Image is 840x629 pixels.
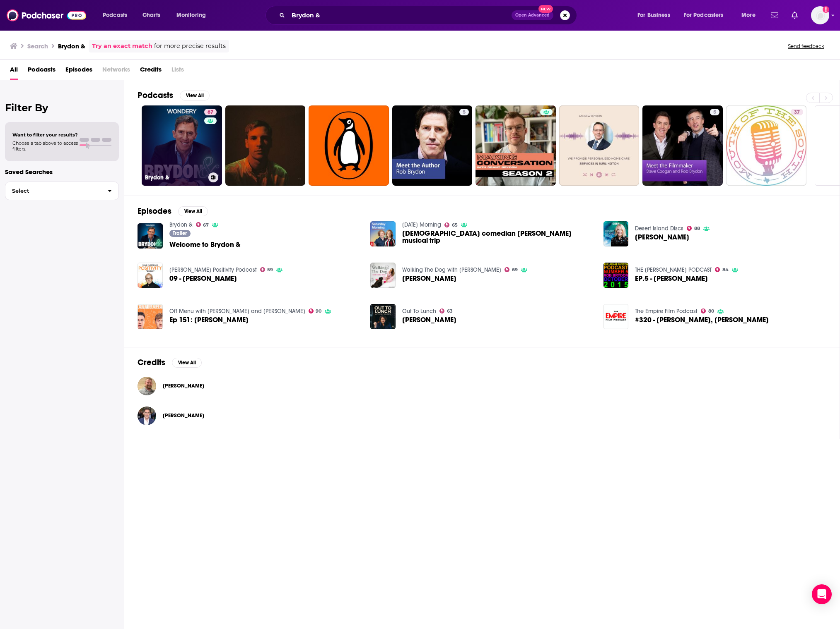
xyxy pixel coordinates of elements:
[402,275,456,282] a: Rob Brydon
[288,9,512,22] input: Search podcasts, credits, & more...
[172,358,202,368] button: View All
[138,402,826,429] button: Rob BrydonRob Brydon
[402,316,456,323] a: Rob Brydon
[463,108,466,117] span: 5
[791,109,803,115] a: 37
[204,109,217,115] a: 67
[169,275,237,282] span: 09 - [PERSON_NAME]
[203,223,209,227] span: 67
[694,227,700,230] span: 88
[65,63,92,80] a: Episodes
[138,206,208,216] a: EpisodesView All
[635,316,769,323] span: #320 - [PERSON_NAME], [PERSON_NAME]
[632,9,681,22] button: open menu
[176,10,206,21] span: Monitoring
[163,383,204,389] span: [PERSON_NAME]
[447,309,453,313] span: 63
[171,63,184,80] span: Lists
[635,308,698,315] a: The Empire Film Podcast
[635,234,689,241] span: [PERSON_NAME]
[736,9,766,22] button: open menu
[459,109,469,115] a: 5
[137,9,165,22] a: Charts
[515,13,550,17] span: Open Advanced
[138,304,163,329] img: Ep 151: Rob Brydon
[163,412,204,419] span: [PERSON_NAME]
[713,108,716,117] span: 5
[163,383,204,389] a: Jake Brydon
[5,168,119,176] p: Saved Searches
[103,10,127,21] span: Podcasts
[138,90,210,100] a: PodcastsView All
[722,268,729,272] span: 84
[635,266,712,273] a: THE ADAM BUXTON PODCAST
[163,412,204,419] a: Rob Brydon
[402,230,594,244] a: Welsh comedian Rob Brydon's musical trip
[402,316,456,323] span: [PERSON_NAME]
[7,7,86,23] img: Podchaser - Follow, Share and Rate Podcasts
[138,223,163,249] img: Welcome to Brydon &
[538,5,553,13] span: New
[635,275,708,282] a: EP.5 - ROB BRYDON
[635,275,708,282] span: EP.5 - [PERSON_NAME]
[402,221,441,228] a: Saturday Morning
[402,266,501,273] a: Walking The Dog with Emily Dean
[178,206,208,216] button: View All
[138,263,163,288] img: 09 - Rob Brydon
[12,132,78,138] span: Want to filter your results?
[370,221,396,246] img: Welsh comedian Rob Brydon's musical trip
[97,9,138,22] button: open menu
[102,63,130,80] span: Networks
[452,223,458,227] span: 65
[169,221,193,228] a: Brydon &
[145,174,205,181] h3: Brydon &
[169,266,257,273] a: Paul McKenna's Positivity Podcast
[138,90,173,100] h2: Podcasts
[138,357,165,368] h2: Credits
[260,267,273,272] a: 59
[142,105,222,186] a: 67Brydon &
[5,188,101,194] span: Select
[138,206,171,216] h2: Episodes
[635,234,689,241] a: Rob Brydon
[687,226,700,231] a: 88
[603,263,629,288] img: EP.5 - ROB BRYDON
[169,241,241,248] span: Welcome to Brydon &
[635,225,683,232] a: Desert Island Discs
[768,8,782,22] a: Show notifications dropdown
[811,6,829,24] button: Show profile menu
[138,377,156,395] img: Jake Brydon
[267,268,273,272] span: 59
[154,41,226,51] span: for more precise results
[138,357,202,368] a: CreditsView All
[370,304,396,329] img: Rob Brydon
[140,63,162,80] a: Credits
[642,105,723,186] a: 5
[603,304,629,329] img: #320 - Natalie Dormer, Rob Brydon
[10,63,18,80] a: All
[169,308,305,315] a: Off Menu with Ed Gamble and James Acaster
[171,9,217,22] button: open menu
[811,6,829,24] img: User Profile
[402,275,456,282] span: [PERSON_NAME]
[637,10,670,21] span: For Business
[603,221,629,246] img: Rob Brydon
[370,263,396,288] img: Rob Brydon
[180,91,210,100] button: View All
[402,230,594,244] span: [DEMOGRAPHIC_DATA] comedian [PERSON_NAME] musical trip
[788,8,801,22] a: Show notifications dropdown
[823,6,829,13] svg: Add a profile image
